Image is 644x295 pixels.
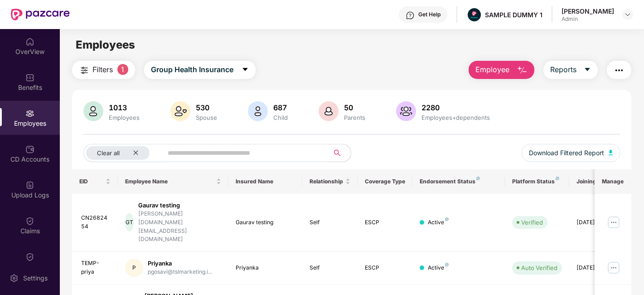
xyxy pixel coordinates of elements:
[396,101,416,121] img: svg+xml;base64,PHN2ZyB4bWxucz0iaHR0cDovL3d3dy53My5vcmcvMjAwMC9zdmciIHhtbG5zOnhsaW5rPSJodHRwOi8vd3...
[228,169,302,194] th: Insured Name
[606,215,621,230] img: manageButton
[118,169,228,194] th: Employee Name
[445,217,449,221] img: svg+xml;base64,PHN2ZyB4bWxucz0iaHR0cDovL3d3dy53My5vcmcvMjAwMC9zdmciIHdpZHRoPSI4IiBoZWlnaHQ9IjgiIH...
[25,216,34,226] img: svg+xml;base64,PHN2ZyBpZD0iQ2xhaW0iIHhtbG5zPSJodHRwOi8vd3d3LnczLm9yZy8yMDAwL3N2ZyIgd2lkdGg9IjIwIi...
[569,169,625,194] th: Joining Date
[170,101,190,121] img: svg+xml;base64,PHN2ZyB4bWxucz0iaHR0cDovL3d3dy53My5vcmcvMjAwMC9zdmciIHhtbG5zOnhsaW5rPSJodHRwOi8vd3...
[25,109,34,118] img: svg+xml;base64,PHN2ZyBpZD0iRW1wbG95ZWVzIiB4bWxucz0iaHR0cDovL3d3dy53My5vcmcvMjAwMC9zdmciIHdpZHRoPS...
[25,252,34,261] img: svg+xml;base64,PHN2ZyBpZD0iQ2xhaW0iIHhtbG5zPSJodHRwOi8vd3d3LnczLm9yZy8yMDAwL3N2ZyIgd2lkdGg9IjIwIi...
[624,11,631,18] img: svg+xml;base64,PHN2ZyBpZD0iRHJvcGRvd24tMzJ4MzIiIHhtbG5zPSJodHRwOi8vd3d3LnczLm9yZy8yMDAwL3N2ZyIgd2...
[81,259,111,276] div: TEMP-priya
[418,11,441,18] div: Get Help
[475,64,509,75] span: Employee
[20,274,50,283] div: Settings
[107,103,141,112] div: 1013
[556,177,559,180] img: svg+xml;base64,PHN2ZyB4bWxucz0iaHR0cDovL3d3dy53My5vcmcvMjAwMC9zdmciIHdpZHRoPSI4IiBoZWlnaHQ9IjgiIH...
[406,11,415,20] img: svg+xml;base64,PHN2ZyBpZD0iSGVscC0zMngzMiIgeG1sbnM9Imh0dHA6Ly93d3cudzMub3JnLzIwMDAvc3ZnIiB3aWR0aD...
[271,103,290,112] div: 687
[609,150,613,155] img: svg+xml;base64,PHN2ZyB4bWxucz0iaHR0cDovL3d3dy53My5vcmcvMjAwMC9zdmciIHhtbG5zOnhsaW5rPSJodHRwOi8vd3...
[428,264,449,272] div: Active
[342,114,367,121] div: Parents
[302,169,358,194] th: Relationship
[125,213,133,231] div: GT
[614,65,625,76] img: svg+xml;base64,PHN2ZyB4bWxucz0iaHR0cDovL3d3dy53My5vcmcvMjAwMC9zdmciIHdpZHRoPSIyNCIgaGVpZ2h0PSIyNC...
[550,64,576,75] span: Reports
[236,218,295,227] div: Gaurav testing
[468,8,481,21] img: Pazcare_Alternative_logo-01-01.png
[512,178,562,185] div: Platform Status
[25,145,34,154] img: svg+xml;base64,PHN2ZyBpZD0iQ0RfQWNjb3VudHMiIGRhdGEtbmFtZT0iQ0QgQWNjb3VudHMiIHhtbG5zPSJodHRwOi8vd3...
[194,103,219,112] div: 530
[271,114,290,121] div: Child
[83,144,166,162] button: Clear allclose
[148,268,212,276] div: pgosavi@tslmarketing.i...
[107,114,141,121] div: Employees
[125,259,143,277] div: P
[236,264,295,272] div: Priyanka
[584,66,591,74] span: caret-down
[562,15,614,23] div: Admin
[81,214,111,231] div: CN2682454
[428,218,449,227] div: Active
[319,101,339,121] img: svg+xml;base64,PHN2ZyB4bWxucz0iaHR0cDovL3d3dy53My5vcmcvMjAwMC9zdmciIHhtbG5zOnhsaW5rPSJodHRwOi8vd3...
[606,261,621,275] img: manageButton
[365,218,406,227] div: ESCP
[576,264,617,272] div: [DATE]
[148,259,212,268] div: Priyanka
[10,274,19,283] img: svg+xml;base64,PHN2ZyBpZD0iU2V0dGluZy0yMHgyMCIgeG1sbnM9Imh0dHA6Ly93d3cudzMub3JnLzIwMDAvc3ZnIiB3aW...
[248,101,268,121] img: svg+xml;base64,PHN2ZyB4bWxucz0iaHR0cDovL3d3dy53My5vcmcvMjAwMC9zdmciIHhtbG5zOnhsaW5rPSJodHRwOi8vd3...
[329,144,351,162] button: search
[194,114,219,121] div: Spouse
[92,64,113,75] span: Filters
[83,101,103,121] img: svg+xml;base64,PHN2ZyB4bWxucz0iaHR0cDovL3d3dy53My5vcmcvMjAwMC9zdmciIHhtbG5zOnhsaW5rPSJodHRwOi8vd3...
[79,65,90,76] img: svg+xml;base64,PHN2ZyB4bWxucz0iaHR0cDovL3d3dy53My5vcmcvMjAwMC9zdmciIHdpZHRoPSIyNCIgaGVpZ2h0PSIyNC...
[595,169,631,194] th: Manage
[342,103,367,112] div: 50
[521,263,557,272] div: Auto Verified
[144,61,256,79] button: Group Health Insurancecaret-down
[420,114,492,121] div: Employees+dependents
[420,103,492,112] div: 2280
[365,264,406,272] div: ESCP
[329,149,346,157] span: search
[476,177,480,180] img: svg+xml;base64,PHN2ZyB4bWxucz0iaHR0cDovL3d3dy53My5vcmcvMjAwMC9zdmciIHdpZHRoPSI4IiBoZWlnaHQ9IjgiIH...
[310,218,350,227] div: Self
[138,201,222,210] div: Gaurav testing
[117,64,128,75] span: 1
[445,263,449,266] img: svg+xml;base64,PHN2ZyB4bWxucz0iaHR0cDovL3d3dy53My5vcmcvMjAwMC9zdmciIHdpZHRoPSI4IiBoZWlnaHQ9IjgiIH...
[517,65,528,76] img: svg+xml;base64,PHN2ZyB4bWxucz0iaHR0cDovL3d3dy53My5vcmcvMjAwMC9zdmciIHhtbG5zOnhsaW5rPSJodHRwOi8vd3...
[25,37,34,46] img: svg+xml;base64,PHN2ZyBpZD0iSG9tZSIgeG1sbnM9Imh0dHA6Ly93d3cudzMub3JnLzIwMDAvc3ZnIiB3aWR0aD0iMjAiIG...
[420,178,497,185] div: Endorsement Status
[576,218,617,227] div: [DATE]
[469,61,534,79] button: Employee
[72,61,135,79] button: Filters1
[485,10,542,19] div: SAMPLE DUMMY 1
[522,144,620,162] button: Download Filtered Report
[133,150,139,156] span: close
[242,66,249,74] span: caret-down
[521,218,543,227] div: Verified
[79,178,104,185] span: EID
[310,264,350,272] div: Self
[125,178,214,185] span: Employee Name
[11,9,70,20] img: New Pazcare Logo
[529,148,604,158] span: Download Filtered Report
[151,64,233,75] span: Group Health Insurance
[76,38,135,51] span: Employees
[543,61,598,79] button: Reportscaret-down
[25,181,34,190] img: svg+xml;base64,PHN2ZyBpZD0iVXBsb2FkX0xvZ3MiIGRhdGEtbmFtZT0iVXBsb2FkIExvZ3MiIHhtbG5zPSJodHRwOi8vd3...
[562,7,614,15] div: [PERSON_NAME]
[310,178,344,185] span: Relationship
[72,169,118,194] th: EID
[25,73,34,82] img: svg+xml;base64,PHN2ZyBpZD0iQmVuZWZpdHMiIHhtbG5zPSJodHRwOi8vd3d3LnczLm9yZy8yMDAwL3N2ZyIgd2lkdGg9Ij...
[358,169,413,194] th: Coverage Type
[97,149,120,157] span: Clear all
[138,210,222,244] div: [PERSON_NAME][DOMAIN_NAME][EMAIL_ADDRESS][DOMAIN_NAME]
